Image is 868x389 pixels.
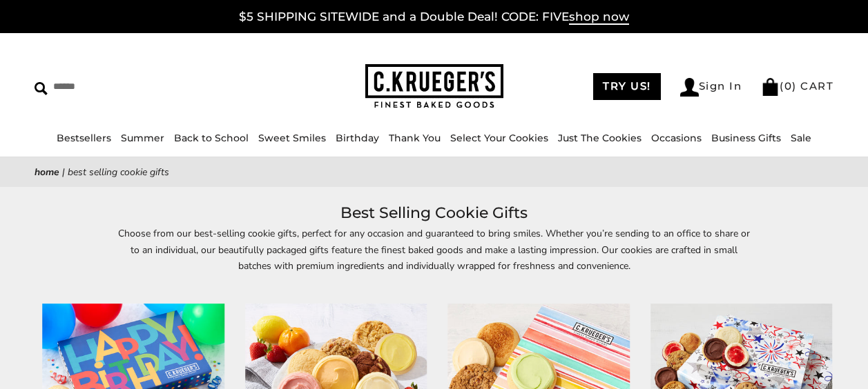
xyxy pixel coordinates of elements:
a: Home [35,166,59,179]
h1: Best Selling Cookie Gifts [55,201,813,226]
a: Sweet Smiles [258,132,326,144]
span: Best Selling Cookie Gifts [68,166,169,179]
img: Search [35,82,48,95]
span: 0 [784,79,793,92]
a: TRY US! [593,73,661,100]
a: Summer [121,132,164,144]
a: Occasions [651,132,702,144]
a: (0) CART [761,79,833,92]
a: Birthday [336,132,379,144]
span: | [62,166,65,179]
a: Bestsellers [57,132,111,144]
a: $5 SHIPPING SITEWIDE and a Double Deal! CODE: FIVEshop now [239,10,629,25]
a: Select Your Cookies [450,132,548,144]
a: Just The Cookies [558,132,642,144]
img: Bag [761,78,780,96]
img: Account [680,78,699,97]
input: Search [35,76,217,97]
span: shop now [569,10,629,25]
p: Choose from our best-selling cookie gifts, perfect for any occasion and guaranteed to bring smile... [117,226,752,289]
a: Sale [791,132,811,144]
nav: breadcrumbs [35,164,833,180]
a: Back to School [174,132,249,144]
a: Sign In [680,78,742,97]
a: Business Gifts [711,132,781,144]
img: C.KRUEGER'S [365,64,503,109]
a: Thank You [389,132,441,144]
